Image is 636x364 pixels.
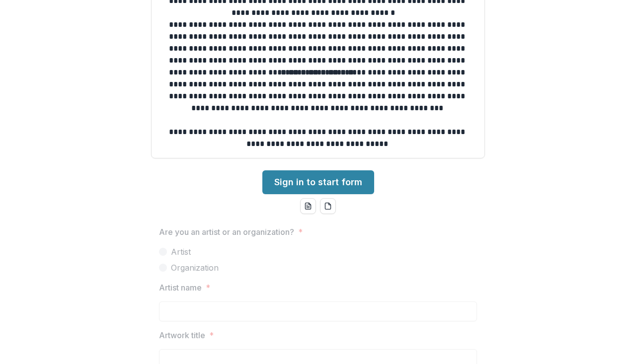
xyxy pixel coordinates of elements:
button: pdf-download [320,198,336,214]
p: Are you an artist or an organization? [159,226,294,238]
a: Sign in to start form [262,170,374,194]
p: Artist name [159,282,202,293]
span: Organization [171,262,219,274]
p: Artwork title [159,329,205,341]
span: Artist [171,246,191,258]
button: word-download [300,198,316,214]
